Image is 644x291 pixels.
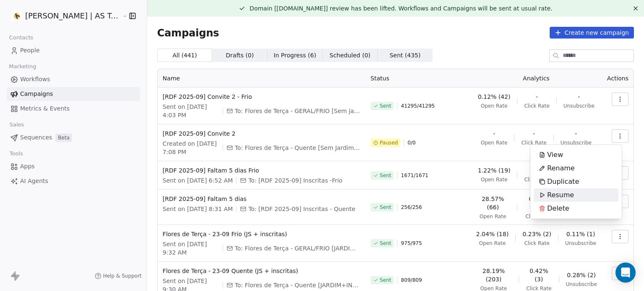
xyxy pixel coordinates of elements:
[547,177,579,187] span: Duplicate
[534,148,618,215] div: Suggestions
[547,203,569,214] span: Delete
[547,190,574,200] span: Resume
[547,150,563,160] span: View
[547,163,575,173] span: Rename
